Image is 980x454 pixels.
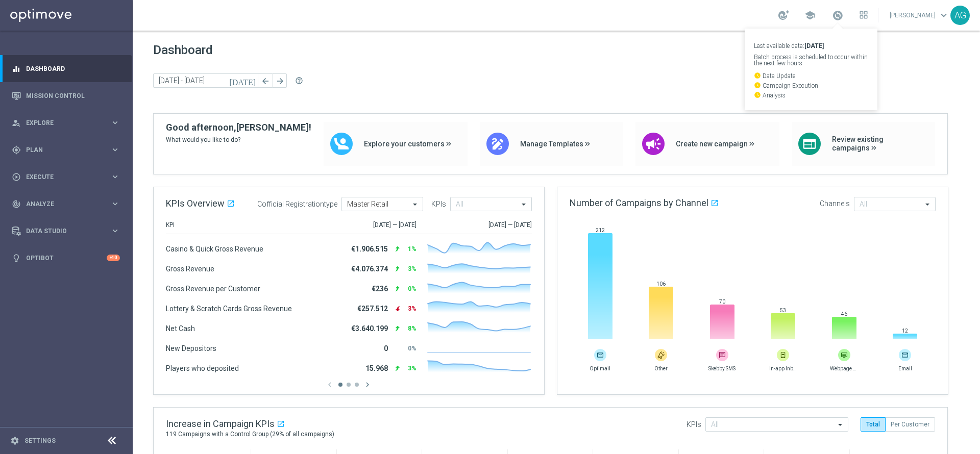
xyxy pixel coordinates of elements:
span: Plan [26,147,110,153]
button: gps_fixed Plan keyboard_arrow_right [11,146,120,154]
span: Explore [26,120,110,126]
div: +10 [107,255,120,261]
a: Mission Control [26,82,120,109]
div: Explore [12,118,110,128]
i: keyboard_arrow_right [110,118,120,128]
div: Execute [12,172,110,182]
div: Analyze [12,199,110,209]
i: lightbulb [12,254,21,263]
i: gps_fixed [12,145,21,155]
div: Plan [12,145,110,155]
span: school [804,10,816,21]
div: Mission Control [12,82,120,109]
p: Campaign Execution [754,82,868,89]
p: Last available data: [754,43,868,49]
button: track_changes Analyze keyboard_arrow_right [11,200,120,208]
button: Data Studio keyboard_arrow_right [11,227,120,235]
i: equalizer [12,64,21,73]
span: Execute [26,174,110,180]
span: Data Studio [26,228,110,234]
button: lightbulb Optibot +10 [11,254,120,262]
i: track_changes [12,199,21,209]
i: keyboard_arrow_right [110,145,120,155]
div: Dashboard [12,55,120,82]
div: Data Studio [12,226,110,236]
p: Analysis [754,91,868,98]
i: settings [10,436,19,445]
i: watch_later [754,91,761,98]
i: keyboard_arrow_right [110,172,120,182]
a: Settings [24,438,56,444]
i: watch_later [754,82,761,89]
a: [PERSON_NAME]keyboard_arrow_down [889,8,950,23]
i: keyboard_arrow_right [110,199,120,209]
a: Optibot [26,244,107,271]
span: Analyze [26,201,110,207]
button: person_search Explore keyboard_arrow_right [11,119,120,127]
a: Last available data:[DATE] Batch process is scheduled to occur within the next few hours watch_la... [831,8,844,24]
span: keyboard_arrow_down [938,10,949,21]
button: play_circle_outline Execute keyboard_arrow_right [11,173,120,181]
i: watch_later [754,72,761,79]
button: Mission Control [11,92,120,100]
strong: [DATE] [804,42,824,49]
p: Data Update [754,72,868,79]
a: Dashboard [26,55,120,82]
div: AG [950,6,970,25]
div: Optibot [12,244,120,271]
i: person_search [12,118,21,128]
i: keyboard_arrow_right [110,226,120,236]
p: Batch process is scheduled to occur within the next few hours [754,54,868,66]
i: play_circle_outline [12,172,21,182]
button: equalizer Dashboard [11,65,120,73]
